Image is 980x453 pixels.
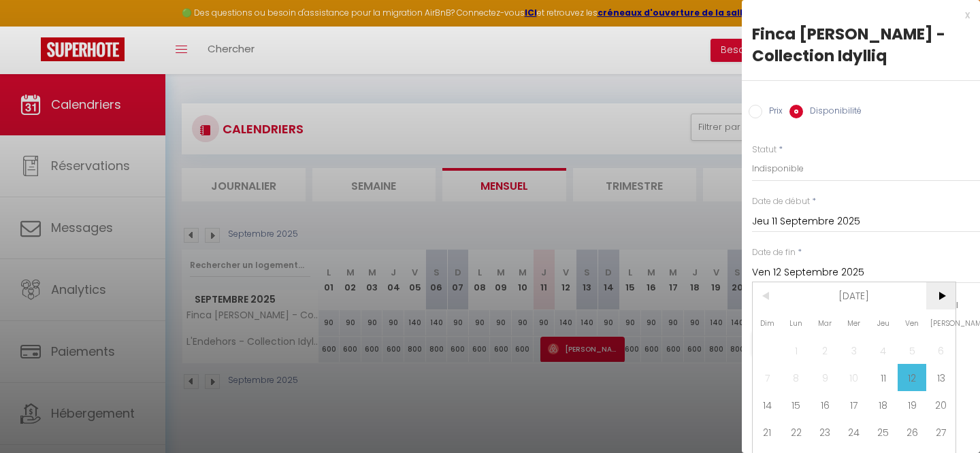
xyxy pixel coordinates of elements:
[742,7,970,23] div: x
[11,5,52,46] button: Ouvrir le widget de chat LiveChat
[840,364,869,391] span: 10
[752,195,810,208] label: Date de début
[898,309,927,337] span: Ven
[782,364,811,391] span: 8
[811,309,840,337] span: Mar
[782,282,927,309] span: [DATE]
[753,364,782,391] span: 7
[762,105,783,120] label: Prix
[926,337,955,364] span: 6
[868,309,898,337] span: Jeu
[898,391,927,418] span: 19
[840,418,869,446] span: 24
[926,418,955,446] span: 27
[868,364,898,391] span: 11
[782,309,811,337] span: Lun
[840,391,869,418] span: 17
[868,391,898,418] span: 18
[898,418,927,446] span: 26
[926,309,955,337] span: [PERSON_NAME]
[752,23,970,67] div: Finca [PERSON_NAME] - Collection Idylliq
[753,282,782,309] span: <
[840,337,869,364] span: 3
[898,364,927,391] span: 12
[803,105,862,120] label: Disponibilité
[926,364,955,391] span: 13
[898,337,927,364] span: 5
[840,309,869,337] span: Mer
[752,246,796,259] label: Date de fin
[752,144,777,156] label: Statut
[811,418,840,446] span: 23
[753,418,782,446] span: 21
[868,418,898,446] span: 25
[811,337,840,364] span: 2
[782,337,811,364] span: 1
[926,282,955,309] span: >
[753,309,782,337] span: Dim
[922,392,970,443] iframe: Chat
[868,337,898,364] span: 4
[926,391,955,418] span: 20
[753,391,782,418] span: 14
[811,364,840,391] span: 9
[782,391,811,418] span: 15
[811,391,840,418] span: 16
[782,418,811,446] span: 22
